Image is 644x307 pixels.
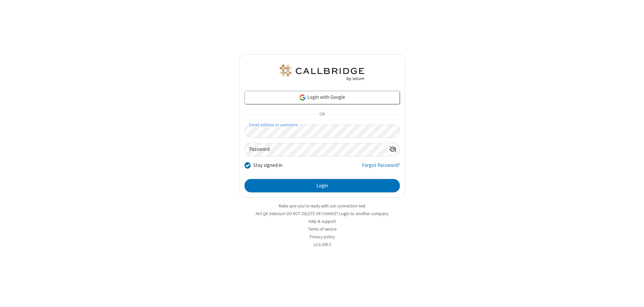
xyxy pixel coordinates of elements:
a: Help & support [309,219,336,224]
div: Show password [386,143,399,156]
img: QA Selenium DO NOT DELETE OR CHANGE [278,65,366,81]
img: google-icon.png [299,94,306,101]
label: Stay signed in [253,162,282,169]
button: Login to another company [339,210,388,217]
span: OR [317,110,327,119]
a: Terms of service [308,226,336,232]
iframe: Chat [627,290,639,302]
input: Email address or username [245,125,400,138]
a: Forgot Password? [362,162,400,174]
li: Not QA Selenium DO NOT DELETE OR CHANGE? [239,210,405,217]
a: Login with Google [245,91,400,104]
a: Privacy policy [310,234,335,240]
input: Password [245,143,386,156]
li: v2.6.349.3 [239,241,405,248]
button: Login [245,179,400,192]
a: Make sure you're ready with our connection test [279,203,365,209]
